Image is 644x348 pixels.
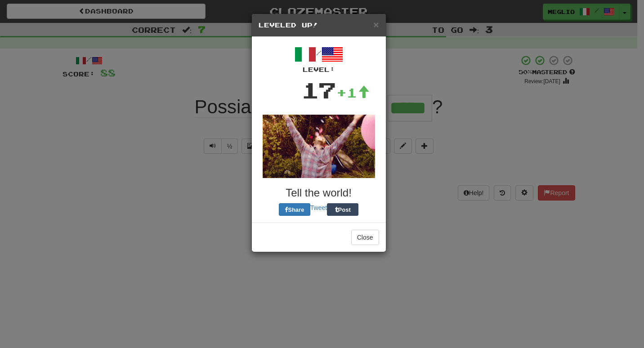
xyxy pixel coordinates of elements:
[259,187,379,199] h3: Tell the world!
[336,84,370,102] div: +1
[259,65,379,74] div: Level:
[259,21,379,30] h5: Leveled Up!
[301,74,336,106] div: 17
[351,230,379,245] button: Close
[310,204,327,211] a: Tweet
[327,203,358,216] button: Post
[279,203,310,216] button: Share
[373,20,379,29] button: Close
[259,44,379,74] div: /
[373,19,379,30] span: ×
[263,115,375,178] img: andy-72a9b47756ecc61a9f6c0ef31017d13e025550094338bf53ee1bb5849c5fd8eb.gif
